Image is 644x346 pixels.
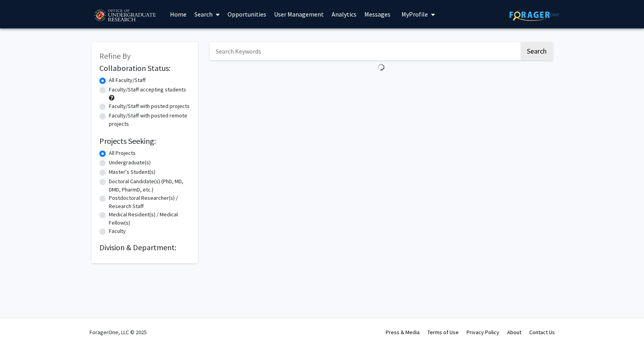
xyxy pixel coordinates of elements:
[190,0,224,28] a: Search
[210,42,519,60] input: Search Keywords
[91,6,158,26] img: University of Maryland Logo
[328,0,360,28] a: Analytics
[510,9,559,21] img: ForagerOne Logo
[109,76,146,84] label: All Faculty/Staff
[99,136,190,146] h2: Projects Seeking:
[109,102,190,110] label: Faculty/Staff with posted projects
[109,168,155,176] label: Master's Student(s)
[467,329,499,336] a: Privacy Policy
[166,0,190,28] a: Home
[360,0,394,28] a: Messages
[224,0,270,28] a: Opportunities
[427,329,459,336] a: Terms of Use
[521,42,553,60] button: Search
[109,86,186,94] label: Faculty/Staff accepting students
[99,63,190,73] h2: Collaboration Status:
[109,194,190,210] label: Postdoctoral Researcher(s) / Research Staff
[109,177,190,194] label: Doctoral Candidate(s) (PhD, MD, DMD, PharmD, etc.)
[109,112,190,128] label: Faculty/Staff with posted remote projects
[109,210,190,227] label: Medical Resident(s) / Medical Fellow(s)
[210,74,553,92] nav: Page navigation
[374,60,388,74] img: Loading
[507,329,521,336] a: About
[90,318,147,346] div: ForagerOne, LLC © 2025
[109,149,136,157] label: All Projects
[109,158,151,167] label: Undergraduate(s)
[529,329,555,336] a: Contact Us
[386,329,420,336] a: Press & Media
[270,0,328,28] a: User Management
[99,243,190,252] h2: Division & Department:
[401,10,428,18] span: My Profile
[99,51,131,61] span: Refine By
[109,227,126,235] label: Faculty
